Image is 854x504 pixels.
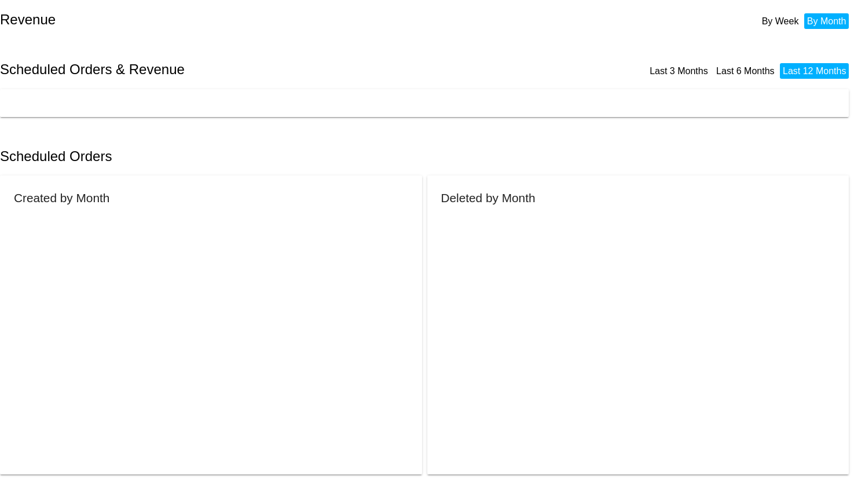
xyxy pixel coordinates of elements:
[783,66,846,76] a: Last 12 Months
[650,66,708,76] a: Last 3 Months
[14,191,109,204] h2: Created by Month
[441,191,536,204] h2: Deleted by Month
[759,13,802,29] li: By Week
[716,66,775,76] a: Last 6 Months
[804,13,849,29] li: By Month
